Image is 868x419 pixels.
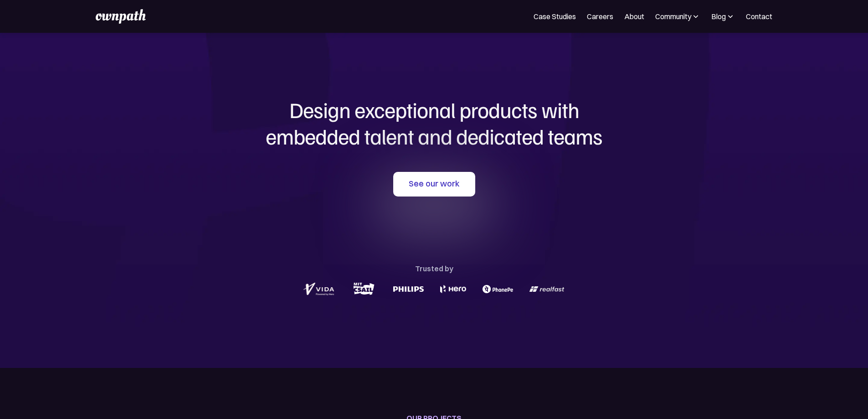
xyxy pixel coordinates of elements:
[393,172,475,197] a: See our work
[711,11,726,22] div: Blog
[711,11,735,22] div: Blog
[624,11,644,22] a: About
[655,11,700,22] div: Community
[216,97,653,149] h1: Design exceptional products with embedded talent and dedicated teams
[534,11,576,22] a: Case Studies
[746,11,772,22] a: Contact
[587,11,613,22] a: Careers
[415,262,453,275] div: Trusted by
[655,11,691,22] div: Community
